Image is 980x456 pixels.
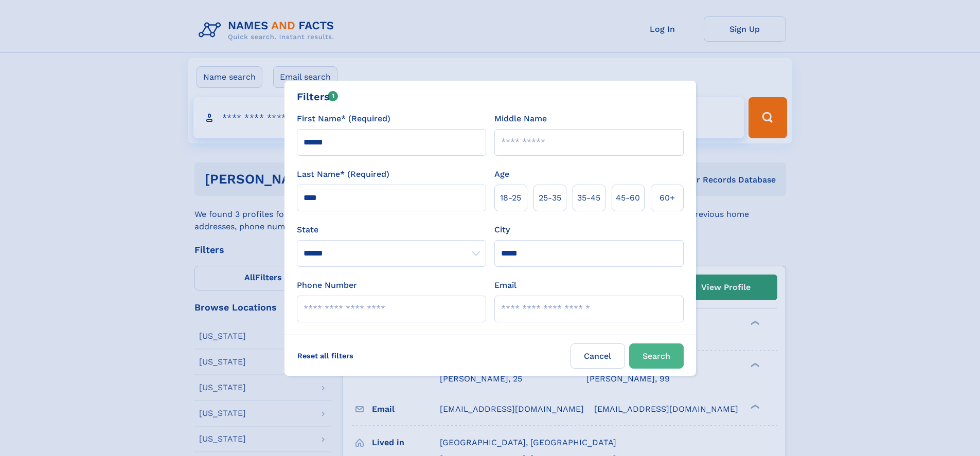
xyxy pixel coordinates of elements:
[291,343,360,368] label: Reset all filters
[297,279,357,291] label: Phone Number
[297,168,389,180] label: Last Name* (Required)
[539,192,561,204] span: 25‑35
[660,192,675,204] span: 60+
[500,192,521,204] span: 18‑25
[577,192,600,204] span: 35‑45
[494,224,510,236] label: City
[616,192,640,204] span: 45‑60
[494,113,547,125] label: Middle Name
[297,89,338,104] div: Filters
[494,279,516,291] label: Email
[297,224,486,236] label: State
[494,168,509,180] label: Age
[629,343,684,369] button: Search
[571,343,625,369] label: Cancel
[297,113,390,125] label: First Name* (Required)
